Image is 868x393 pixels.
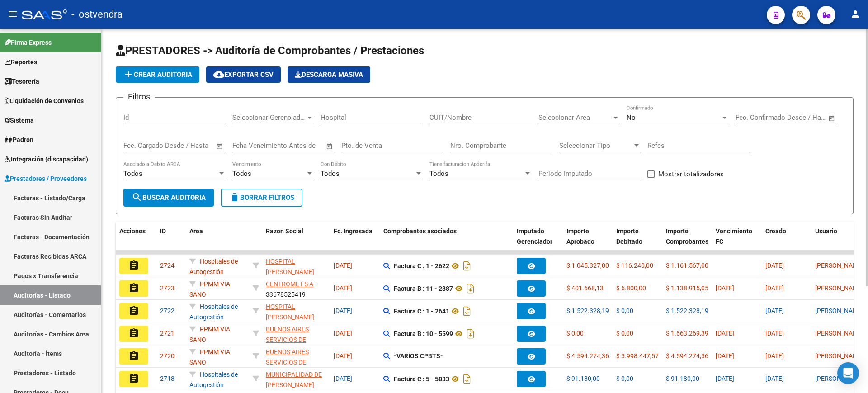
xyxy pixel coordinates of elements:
div: Open Intercom Messenger [837,362,859,384]
span: $ 4.594.274,36 [566,352,609,360]
span: Integración (discapacidad) [5,154,88,164]
span: [DATE] [765,352,784,360]
span: 2723 [160,284,175,292]
h3: Filtros [123,90,155,103]
mat-icon: cloud_download [213,69,224,80]
app-download-masive: Descarga masiva de comprobantes (adjuntos) [288,66,370,83]
span: Crear Auditoría [123,71,192,79]
span: PRESTADORES -> Auditoría de Comprobantes / Prestaciones [116,44,424,57]
span: HOSPITAL [PERSON_NAME] [266,258,314,275]
i: Descargar documento [465,327,476,341]
button: Open calendar [215,141,225,152]
div: - 30681618089 [266,369,326,388]
datatable-header-cell: Importe Comprobantes [662,222,712,261]
span: Hospitales de Autogestión [189,303,238,321]
strong: -VARIOS CPBTS- [394,352,443,360]
button: Open calendar [325,141,335,152]
i: Descargar documento [461,304,473,318]
button: Buscar Auditoria [123,189,214,207]
span: Usuario [815,227,837,235]
span: $ 6.800,00 [616,284,646,292]
span: Area [189,227,203,235]
mat-icon: menu [7,9,18,19]
mat-icon: assignment [128,305,139,316]
span: ID [160,227,166,235]
span: $ 1.522.328,19 [666,307,708,314]
datatable-header-cell: Importe Aprobado [563,222,613,261]
mat-icon: assignment [128,328,139,339]
span: Fc. Ingresada [334,227,373,235]
span: [DATE] [716,330,734,337]
span: Todos [232,170,251,178]
span: Todos [429,170,448,178]
mat-icon: assignment [128,260,139,271]
span: Hospitales de Autogestión [189,258,238,275]
span: [DATE] [765,330,784,337]
span: $ 4.594.274,36 [666,352,708,360]
input: Start date [123,142,153,150]
div: - 30707959106 [266,324,326,343]
span: Exportar CSV [213,71,274,79]
button: Descarga Masiva [288,66,370,83]
span: [PERSON_NAME] [815,262,863,269]
span: [DATE] [765,284,784,292]
span: Importe Debitado [616,227,642,245]
i: Descargar documento [461,372,473,386]
span: BUENOS AIRES SERVICIOS DE SALUD BASA S.A. UTE [266,348,315,386]
span: Tesorería [5,76,39,86]
span: Mostrar totalizadores [658,169,724,180]
span: [DATE] [334,307,352,314]
span: PPMM VIA SANO [189,348,230,366]
span: [PERSON_NAME] [815,307,863,314]
strong: Factura B : 11 - 2887 [394,285,453,292]
span: $ 0,00 [616,375,633,382]
span: Sistema [5,115,34,125]
span: Borrar Filtros [229,194,294,202]
span: Comprobantes asociados [383,227,457,235]
input: Start date [736,114,765,122]
span: $ 1.522.328,19 [566,307,609,314]
button: Borrar Filtros [221,189,302,207]
span: 2722 [160,307,175,314]
datatable-header-cell: Razon Social [262,222,330,261]
span: 2718 [160,375,175,382]
span: [DATE] [765,307,784,314]
span: [PERSON_NAME] [815,284,863,292]
i: Descargar documento [465,281,476,296]
button: Exportar CSV [206,66,281,83]
span: $ 91.180,00 [566,375,600,382]
span: [DATE] [765,262,784,269]
span: $ 0,00 [616,330,633,337]
input: End date [161,142,205,150]
span: No [627,114,636,122]
span: Seleccionar Gerenciador [232,114,306,122]
span: Descarga Masiva [295,71,363,79]
span: Firma Express [5,38,52,47]
span: [DATE] [765,375,784,382]
span: [DATE] [334,330,352,337]
span: [DATE] [334,262,352,269]
span: $ 91.180,00 [666,375,699,382]
span: 2721 [160,330,175,337]
span: Seleccionar Tipo [559,142,632,150]
span: Importe Comprobantes [666,227,708,245]
span: Reportes [5,57,37,67]
datatable-header-cell: Creado [762,222,811,261]
datatable-header-cell: Importe Debitado [613,222,662,261]
span: [DATE] [716,375,734,382]
span: HOSPITAL [PERSON_NAME] [266,303,314,321]
span: 2724 [160,262,175,269]
datatable-header-cell: Usuario [811,222,861,261]
span: $ 3.998.447,57 [616,352,659,360]
span: Liquidación de Convenios [5,96,84,106]
span: Seleccionar Area [538,114,612,122]
span: PPMM VIA SANO [189,280,230,298]
i: Descargar documento [461,259,473,273]
span: - ostvendra [71,5,123,24]
span: BUENOS AIRES SERVICIOS DE SALUD BASA S.A. UTE [266,326,315,364]
datatable-header-cell: Area [186,222,249,261]
datatable-header-cell: Comprobantes asociados [380,222,513,261]
datatable-header-cell: Acciones [116,222,156,261]
mat-icon: search [132,192,142,203]
strong: Factura C : 1 - 2622 [394,262,449,270]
